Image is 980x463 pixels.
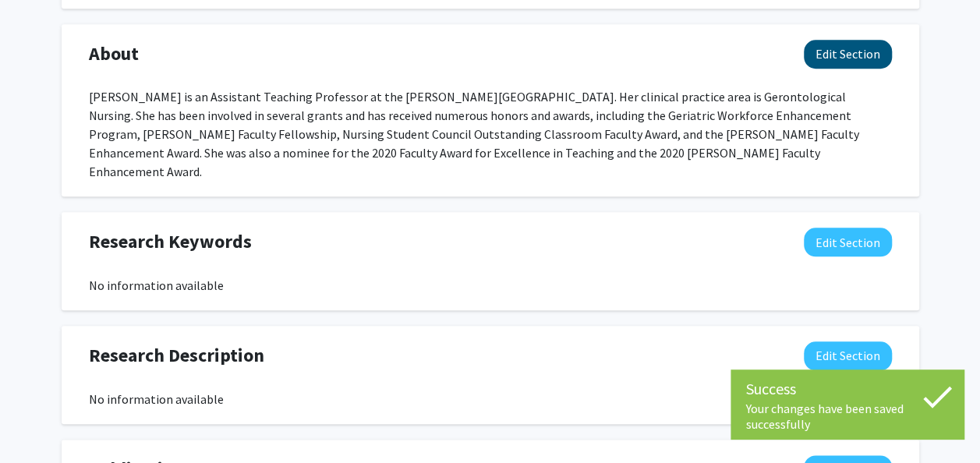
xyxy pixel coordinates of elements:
div: No information available [89,390,892,408]
div: Success [746,377,949,401]
div: [PERSON_NAME] is an Assistant Teaching Professor at the [PERSON_NAME][GEOGRAPHIC_DATA]. Her clini... [89,87,892,181]
button: Edit Research Description [804,341,892,370]
div: No information available [89,276,892,295]
span: Research Keywords [89,228,252,256]
div: Your changes have been saved successfully [746,401,949,432]
button: Edit About [804,40,892,69]
span: Research Description [89,341,264,369]
iframe: Chat [12,393,66,451]
span: About [89,40,139,68]
button: Edit Research Keywords [804,228,892,256]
